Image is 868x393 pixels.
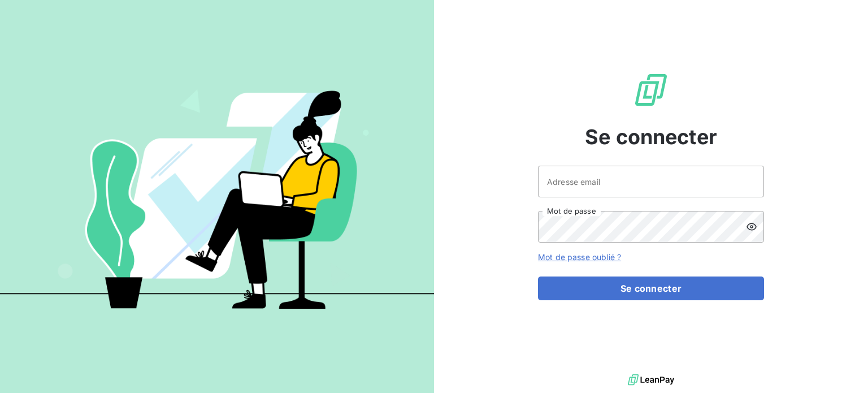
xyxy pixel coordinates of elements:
[538,277,764,300] button: Se connecter
[585,122,717,152] span: Se connecter
[633,72,669,108] img: Logo LeanPay
[628,372,674,388] img: logo
[538,166,764,197] input: placeholder
[538,252,621,262] a: Mot de passe oublié ?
